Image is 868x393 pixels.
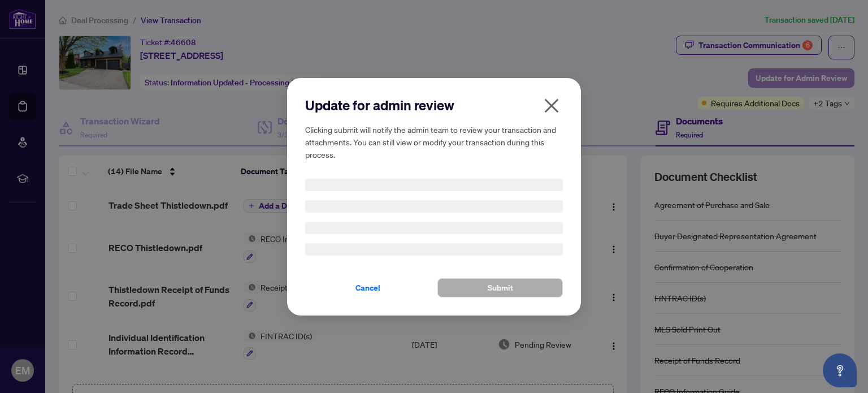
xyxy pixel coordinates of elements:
[305,123,563,161] h5: Clicking submit will notify the admin team to review your transaction and attachments. You can st...
[437,278,563,297] button: Submit
[305,96,563,114] h2: Update for admin review
[823,353,857,387] button: Open asap
[305,278,431,297] button: Cancel
[355,279,380,297] span: Cancel
[542,97,561,115] span: close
